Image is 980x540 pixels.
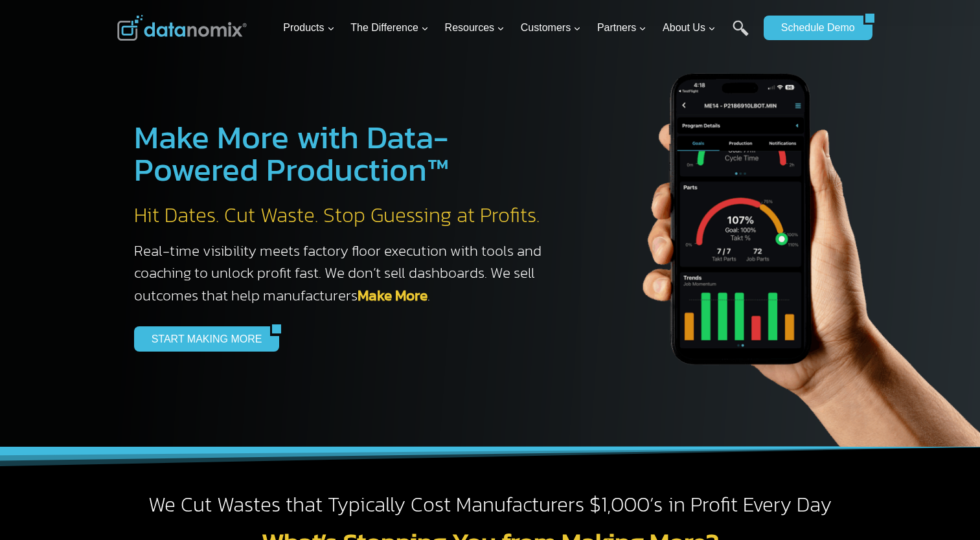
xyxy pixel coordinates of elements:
[278,7,757,49] nav: Primary Navigation
[358,284,427,306] a: Make More
[597,19,646,36] span: Partners
[350,19,429,36] span: The Difference
[445,19,505,36] span: Resources
[134,202,555,229] h2: Hit Dates. Cut Waste. Stop Guessing at Profits.
[283,19,334,36] span: Products
[117,15,247,41] img: Datanomix
[764,16,863,40] a: Schedule Demo
[134,240,555,307] h3: Real-time visibility meets factory floor execution with tools and coaching to unlock profit fast....
[663,19,716,36] span: About Us
[134,121,555,186] h1: Make More with Data-Powered Production™
[134,326,271,351] a: START MAKING MORE
[521,19,581,36] span: Customers
[117,491,863,519] h2: We Cut Wastes that Typically Cost Manufacturers $1,000’s in Profit Every Day
[733,20,749,49] a: Search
